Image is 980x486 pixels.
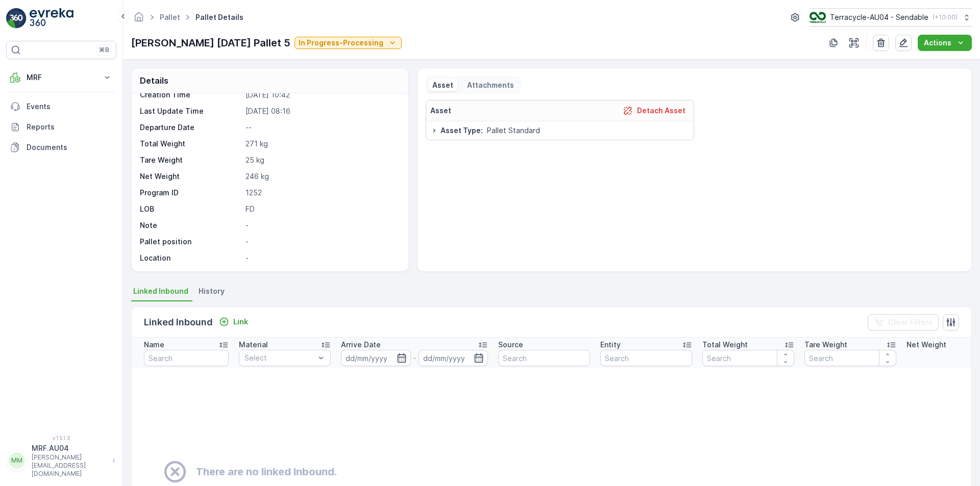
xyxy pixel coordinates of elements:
[246,90,398,100] p: [DATE] 10:42
[810,12,826,23] img: terracycle_logo.png
[140,171,241,182] p: Net Weight
[498,350,590,366] input: Search
[888,317,933,327] p: Clear Filters
[160,13,180,21] a: Pallet
[619,105,690,117] button: Detach Asset
[246,188,398,198] p: 1252
[193,12,246,22] span: Pallet Details
[432,80,453,90] p: Asset
[140,139,241,149] p: Total Weight
[246,139,398,149] p: 271 kg
[140,204,241,214] p: LOB
[498,340,523,350] p: Source
[6,8,27,29] img: logo
[244,353,315,363] p: Select
[140,237,241,247] p: Pallet position
[30,8,73,29] img: logo_light-DOdMpM7g.png
[6,67,116,88] button: MRF
[465,80,514,90] p: Attachments
[140,122,241,133] p: Departure Date
[6,117,116,137] a: Reports
[440,125,483,136] span: Asset Type :
[246,171,398,182] p: 246 kg
[140,155,241,165] p: Tare Weight
[341,350,411,366] input: dd/mm/yyyy
[140,106,241,116] p: Last Update Time
[6,443,116,478] button: MMMRF.AU04[PERSON_NAME][EMAIL_ADDRESS][DOMAIN_NAME]
[6,137,116,158] a: Documents
[430,106,451,116] p: Asset
[140,90,241,100] p: Creation Time
[32,453,107,478] p: [PERSON_NAME][EMAIL_ADDRESS][DOMAIN_NAME]
[199,286,225,296] span: History
[140,220,241,231] p: Note
[906,340,946,350] p: Net Weight
[804,350,896,366] input: Search
[9,452,25,469] div: MM
[239,340,268,350] p: Material
[233,317,248,327] p: Link
[295,37,402,49] button: In Progress-Processing
[246,253,398,263] p: -
[246,155,398,165] p: 25 kg
[144,340,164,350] p: Name
[133,15,144,24] a: Homepage
[702,340,748,350] p: Total Weight
[140,253,241,263] p: Location
[32,443,107,453] p: MRF.AU04
[196,464,337,479] h2: There are no linked Inbound.
[637,106,685,116] p: Detach Asset
[810,8,972,27] button: Terracycle-AU04 - Sendable(+10:00)
[131,35,290,50] p: [PERSON_NAME] [DATE] Pallet 5
[419,350,488,366] input: dd/mm/yyyy
[6,435,116,441] span: v 1.51.0
[600,350,692,366] input: Search
[246,237,398,247] p: -
[702,350,794,366] input: Search
[27,122,112,132] p: Reports
[413,352,416,364] p: -
[868,314,939,330] button: Clear Filters
[246,220,398,231] p: -
[27,72,96,83] p: MRF
[341,340,381,350] p: Arrive Date
[215,316,252,328] button: Link
[918,35,972,51] button: Actions
[27,101,112,112] p: Events
[246,204,398,214] p: FD
[27,142,112,152] p: Documents
[933,13,958,21] p: ( +10:00 )
[246,106,398,116] p: [DATE] 08:16
[144,350,229,366] input: Search
[487,125,540,136] span: Pallet Standard
[133,286,188,296] span: Linked Inbound
[600,340,621,350] p: Entity
[6,96,116,117] a: Events
[140,188,241,198] p: Program ID
[804,340,847,350] p: Tare Weight
[140,74,168,87] p: Details
[924,38,951,48] p: Actions
[99,46,109,54] p: ⌘B
[299,38,383,48] p: In Progress-Processing
[246,122,398,133] p: --
[144,315,213,329] p: Linked Inbound
[830,12,928,22] p: Terracycle-AU04 - Sendable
